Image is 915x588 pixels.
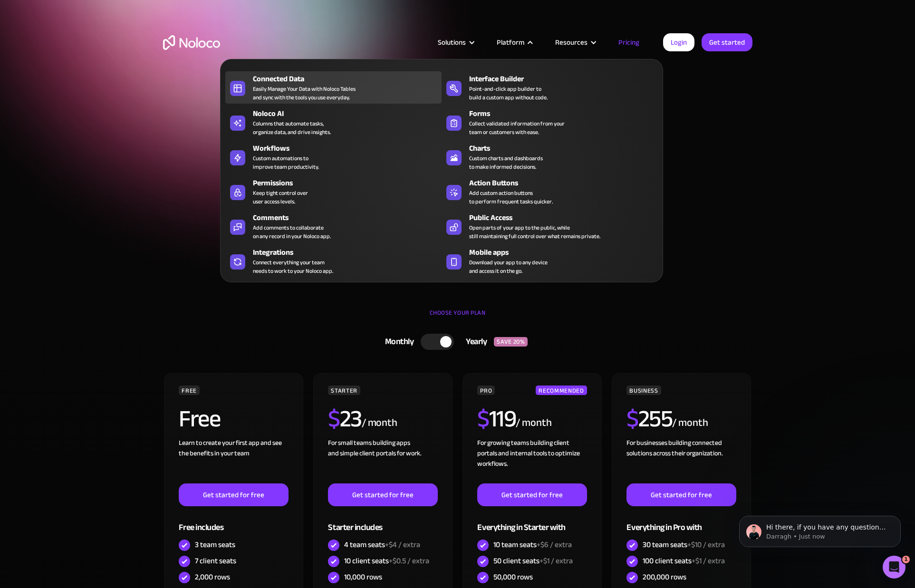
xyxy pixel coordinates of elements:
[469,212,662,223] div: Public Access
[442,141,658,173] a: ChartsCustom charts and dashboardsto make informed decisions.
[225,175,442,208] a: PermissionsKeep tight control overuser access levels.
[442,210,658,242] a: Public AccessOpen parts of your app to the public, whilestill maintaining full control over what ...
[328,438,437,483] div: For small teams building apps and simple client portals for work. ‍
[253,143,446,154] div: Workflows
[454,335,494,349] div: Yearly
[385,538,420,552] span: +$4 / extra
[469,119,565,136] div: Collect validated information from your team or customers with ease.
[253,85,356,102] div: Easily Manage Your Data with Noloco Tables and sync with the tools you use everyday.
[253,73,446,85] div: Connected Data
[477,386,495,395] div: PRO
[477,438,587,483] div: For growing teams building client portals and internal tools to optimize workflows.
[672,415,708,431] div: / month
[543,36,607,48] div: Resources
[643,572,686,582] div: 200,000 rows
[389,554,429,568] span: +$0.5 / extra
[225,71,442,104] a: Connected DataEasily Manage Your Data with Noloco Tablesand sync with the tools you use everyday.
[537,538,572,552] span: +$6 / extra
[220,46,663,282] nav: Platform
[163,306,752,329] div: CHOOSE YOUR PLAN
[253,258,333,275] div: Connect everything your team needs to work to your Noloco app.
[328,396,340,441] span: $
[195,540,235,550] div: 3 team seats
[626,438,736,483] div: For businesses building connected solutions across their organization. ‍
[179,386,200,395] div: FREE
[493,572,533,582] div: 50,000 rows
[469,177,662,189] div: Action Buttons
[442,106,658,138] a: FormsCollect validated information from yourteam or customers with ease.
[643,556,725,566] div: 100 client seats
[163,81,752,138] h1: Flexible Pricing Designed for Business
[442,245,658,277] a: Mobile appsDownload your app to any deviceand access it on the go.
[163,35,220,50] a: home
[469,247,662,258] div: Mobile apps
[362,415,397,431] div: / month
[225,141,442,173] a: WorkflowsCustom automations toimprove team productivity.
[163,147,752,176] h2: Grow your business at any stage with tiered pricing plans that fit your needs.
[253,154,319,171] div: Custom automations to improve team productivity.
[179,407,220,431] h2: Free
[469,258,548,275] span: Download your app to any device and access it on the go.
[253,177,446,189] div: Permissions
[687,538,725,552] span: +$10 / extra
[469,154,543,171] div: Custom charts and dashboards to make informed decisions.
[626,407,672,431] h2: 255
[344,572,382,582] div: 10,000 rows
[328,506,437,537] div: Starter includes
[442,175,658,208] a: Action ButtonsAdd custom action buttonsto perform frequent tasks quicker.
[328,407,362,431] h2: 23
[442,71,658,104] a: Interface BuilderPoint-and-click app builder tobuild a custom app without code.
[469,189,553,206] div: Add custom action buttons to perform frequent tasks quicker.
[469,143,662,154] div: Charts
[493,556,573,566] div: 50 client seats
[539,554,573,568] span: +$1 / extra
[663,33,694,51] a: Login
[643,540,725,550] div: 30 team seats
[516,415,551,431] div: / month
[253,119,331,136] div: Columns that automate tasks, organize data, and drive insights.
[469,85,548,102] div: Point-and-click app builder to build a custom app without code.
[477,396,489,441] span: $
[536,386,587,395] div: RECOMMENDED
[373,335,421,349] div: Monthly
[253,223,331,241] div: Add comments to collaborate on any record in your Noloco app.
[253,212,446,223] div: Comments
[494,337,528,347] div: SAVE 20%
[469,108,662,119] div: Forms
[493,540,572,550] div: 10 team seats
[179,506,288,537] div: Free includes
[225,210,442,242] a: CommentsAdd comments to collaborateon any record in your Noloco app.
[469,73,662,85] div: Interface Builder
[902,556,910,563] span: 1
[225,245,442,277] a: IntegrationsConnect everything your teamneeds to work to your Noloco app.
[253,108,446,119] div: Noloco AI
[702,33,752,51] a: Get started
[477,483,587,506] a: Get started for free
[344,540,420,550] div: 4 team seats
[626,386,661,395] div: BUSINESS
[179,438,288,483] div: Learn to create your first app and see the benefits in your team ‍
[555,36,588,48] div: Resources
[328,483,437,506] a: Get started for free
[344,556,429,566] div: 10 client seats
[485,36,543,48] div: Platform
[626,396,638,441] span: $
[497,36,524,48] div: Platform
[328,386,360,395] div: STARTER
[725,496,915,562] iframe: Intercom notifications message
[225,106,442,138] a: Noloco AIColumns that automate tasks,organize data, and drive insights.
[253,189,308,206] div: Keep tight control over user access levels.
[426,36,485,48] div: Solutions
[438,36,466,48] div: Solutions
[692,554,725,568] span: +$1 / extra
[626,483,736,506] a: Get started for free
[883,556,905,578] iframe: Intercom live chat
[607,36,651,48] a: Pricing
[195,556,236,566] div: 7 client seats
[179,483,288,506] a: Get started for free
[469,223,600,241] div: Open parts of your app to the public, while still maintaining full control over what remains priv...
